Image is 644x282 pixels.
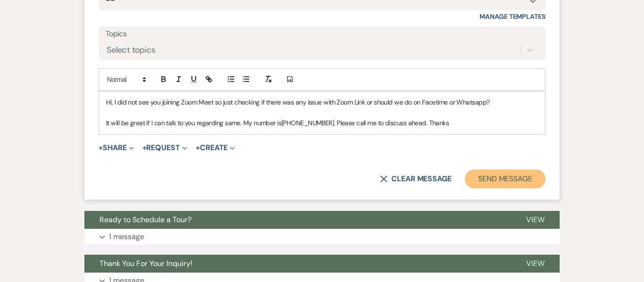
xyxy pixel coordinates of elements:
[142,144,187,152] button: Request
[84,255,511,273] button: Thank You For Your Inquiry!
[526,258,545,268] span: View
[106,27,538,41] label: Topics
[479,12,545,21] a: Manage Templates
[511,211,560,229] button: View
[526,215,545,225] span: View
[107,43,156,56] div: Select topics
[511,255,560,273] button: View
[380,175,452,183] button: Clear message
[142,144,147,152] span: +
[106,118,538,128] p: It will be great if I can talk to you regarding same. My number is
[109,231,144,243] p: 1 message
[99,258,192,268] span: Thank You For Your Inquiry!
[84,229,560,245] button: 1 message
[106,97,538,107] p: Hi, I did not see you joining Zoom Meet so just checking if there was any issue with Zoom Link or...
[196,144,235,152] button: Create
[99,144,103,152] span: +
[99,215,191,225] span: Ready to Schedule a Tour?
[465,169,545,188] button: Send Message
[196,144,200,152] span: +
[84,211,511,229] button: Ready to Schedule a Tour?
[99,144,134,152] button: Share
[281,119,449,127] span: [PHONE_NUMBER]. Please call me to discuss ahead. Thanks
